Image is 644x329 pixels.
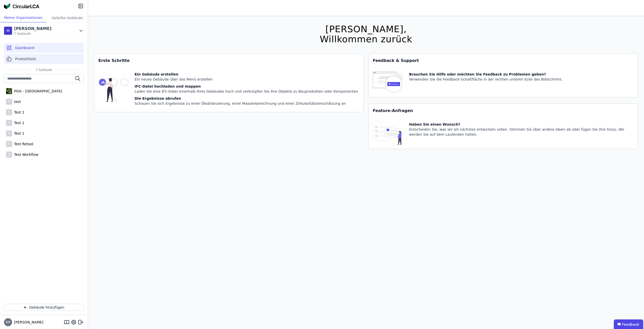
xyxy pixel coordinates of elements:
[12,152,38,157] div: Test Workflow
[15,56,36,61] span: Produktliste
[135,77,358,82] div: Ein neues Gebäude über das Menü erstellen
[4,27,12,35] div: M
[135,84,358,89] div: IFC-Datei hochladen und mappen
[320,34,412,44] div: Willkommen zurück
[12,320,43,325] span: [PERSON_NAME]
[373,72,403,93] img: feedback-icon-HCTs5lye.svg
[6,141,12,147] div: T
[6,99,12,105] div: T
[135,96,358,101] div: Die Ergebnisse abrufen
[94,54,363,68] div: Erste Schritte
[12,141,33,147] div: Test Retool
[369,104,638,118] div: Feature-Anfragen
[369,54,638,68] div: Feedback & Support
[98,72,129,108] img: getting_started_tile-DrF_GRSv.svg
[135,89,358,94] div: Laden Sie eine IFC-Datei innerhalb Ihres Gebäudes hoch und verknüpfen Sie ihre Objekte zu Bauprod...
[409,122,634,127] div: Haben Sie einen Wunsch?
[4,304,84,311] button: Gebäude hinzufügen
[6,109,12,115] div: T
[6,321,11,324] span: BM
[320,24,412,34] div: [PERSON_NAME],
[47,13,88,22] div: Geteilte Gebäude
[14,26,52,32] div: [PERSON_NAME]
[135,101,358,106] div: Schauen Sie sich Ergebnisse zu einer Ökobilanzierung, einer Massenberechnung und einer Zirkularit...
[4,3,39,9] img: Concular
[409,72,562,77] div: Brauchen Sie Hilfe oder möchten Sie Feedback zu Problemen geben?
[12,89,62,94] div: Pilot - [GEOGRAPHIC_DATA]
[135,72,358,77] div: Ein Gebäude erstellen
[14,32,52,36] span: 7 Gebäude
[15,45,34,50] span: Dashboard
[6,152,12,158] div: T
[409,127,634,137] div: Entscheiden Sie, was wir als nächstes entwickeln sollen. Stimmen Sie über andere Ideen ab oder fü...
[6,87,12,95] img: Pilot - Green Building
[31,68,57,72] span: 7 Gebäude
[12,120,24,125] div: Test 1
[373,122,403,145] img: feature_request_tile-UiXE1qGU.svg
[12,131,24,136] div: Test 1
[6,130,12,136] div: T
[12,99,21,104] div: test
[409,77,562,82] div: Verwenden Sie die Feedback-Schaltfläche in der rechten unteren Ecke des Bildschirms.
[12,110,24,115] div: Test 1
[6,120,12,126] div: T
